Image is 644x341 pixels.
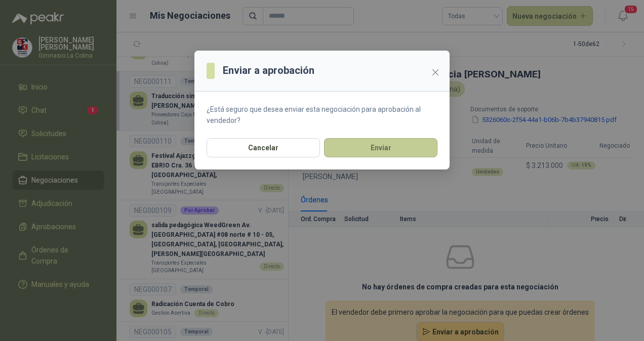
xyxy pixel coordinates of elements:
[207,138,320,157] button: Cancelar
[194,92,450,138] section: ¿Está seguro que desea enviar esta negociación para aprobación al vendedor?
[223,63,314,78] h3: Enviar a aprobación
[427,64,444,80] button: Close
[431,68,439,76] span: close
[324,138,437,157] button: Enviar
